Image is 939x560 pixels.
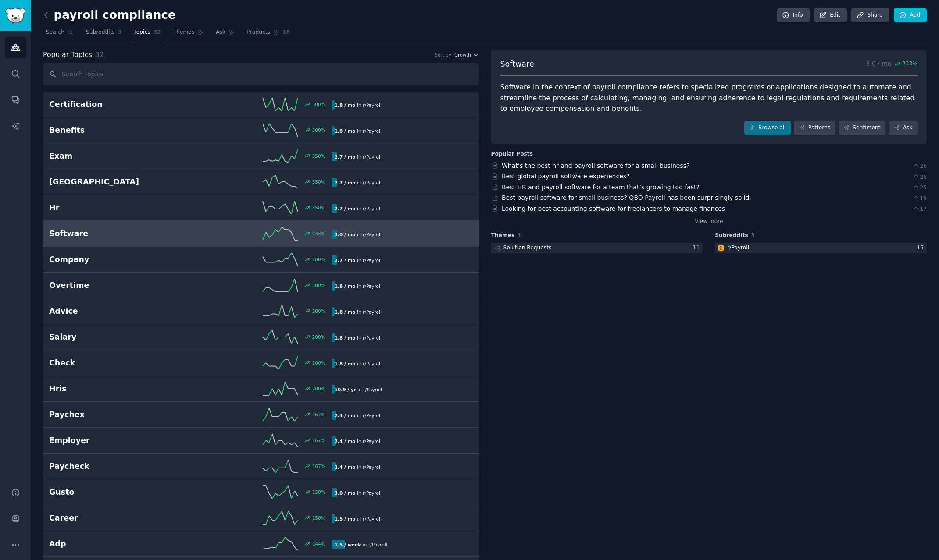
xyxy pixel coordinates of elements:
[912,206,927,213] span: 17
[43,143,479,169] a: Exam350%2.7 / moin r/Payroll
[49,125,190,136] h2: Benefits
[363,464,382,470] span: r/ Payroll
[332,255,385,265] div: in
[43,479,479,505] a: Gusto150%3.0 / moin r/Payroll
[170,25,207,43] a: Themes
[312,101,325,107] div: 500 %
[332,178,385,187] div: in
[244,25,293,43] a: Products18
[335,490,356,496] b: 3.0 / mo
[502,162,690,169] a: What’s the best hr and payroll software for a small business?
[693,244,703,252] div: 11
[715,232,748,240] span: Subreddits
[500,82,918,114] div: Software in the context of payroll compliance refers to specialized programs or applications desi...
[312,256,325,262] div: 200 %
[335,413,356,418] b: 2.4 / mo
[335,128,356,134] b: 1.8 / mo
[751,232,755,238] span: 3
[49,435,190,446] h2: Employer
[154,28,161,36] span: 32
[49,358,190,369] h2: Check
[118,28,122,36] span: 3
[43,169,479,195] a: [GEOGRAPHIC_DATA]350%2.7 / moin r/Payroll
[49,99,190,110] h2: Certification
[335,464,356,470] b: 2.4 / mo
[332,514,385,523] div: in
[332,385,385,394] div: in
[43,531,479,557] a: Adp144%1.5 / weekin r/Payroll
[363,103,382,108] span: r/ Payroll
[902,60,918,68] span: 233 %
[49,539,190,549] h2: Adp
[332,436,385,446] div: in
[335,387,356,392] b: 10.9 / yr
[49,228,190,239] h2: Software
[335,103,356,108] b: 1.8 / mo
[363,309,382,315] span: r/ Payroll
[363,128,382,134] span: r/ Payroll
[49,383,190,394] h2: Hris
[502,205,725,212] a: Looking for best accounting software for freelancers to manage finances
[49,461,190,472] h2: Paycheck
[49,280,190,291] h2: Overtime
[312,334,325,340] div: 200 %
[312,230,325,237] div: 233 %
[335,361,356,366] b: 1.8 / mo
[43,273,479,298] a: Overtime200%1.8 / moin r/Payroll
[312,153,325,159] div: 350 %
[718,245,724,251] img: Payroll
[43,8,176,22] h2: payroll compliance
[715,243,927,254] a: Payrollr/Payroll15
[282,28,290,36] span: 18
[332,333,385,342] div: in
[363,335,382,340] span: r/ Payroll
[435,52,451,58] div: Sort by
[131,25,164,43] a: Topics32
[727,244,749,252] div: r/ Payroll
[49,254,190,265] h2: Company
[335,232,356,237] b: 3.0 / mo
[332,230,385,239] div: in
[363,490,382,496] span: r/ Payroll
[312,386,325,392] div: 200 %
[814,8,847,23] a: Edit
[312,205,325,211] div: 350 %
[312,541,325,547] div: 144 %
[912,195,927,203] span: 19
[335,206,356,211] b: 2.7 / mo
[46,28,64,36] span: Search
[43,117,479,143] a: Benefits500%1.8 / moin r/Payroll
[43,195,479,221] a: Hr350%2.7 / moin r/Payroll
[502,184,700,191] a: Best HR and payroll software for a team that’s growing too fast?
[332,411,385,420] div: in
[49,177,190,188] h2: [GEOGRAPHIC_DATA]
[43,221,479,247] a: Software233%3.0 / moin r/Payroll
[368,542,387,547] span: r/ Payroll
[335,335,356,340] b: 1.8 / mo
[363,180,382,185] span: r/ Payroll
[491,243,703,254] a: Solution Requests11
[312,437,325,443] div: 167 %
[247,28,270,36] span: Products
[312,489,325,495] div: 150 %
[49,332,190,343] h2: Salary
[695,218,723,226] a: View more
[43,25,77,43] a: Search
[335,154,356,159] b: 2.7 / mo
[43,247,479,273] a: Company200%2.7 / moin r/Payroll
[332,462,385,471] div: in
[500,59,534,70] span: Software
[777,8,810,23] a: Info
[43,63,479,85] input: Search topics
[744,121,791,135] a: Browse all
[312,127,325,133] div: 500 %
[363,413,382,418] span: r/ Payroll
[49,513,190,524] h2: Career
[363,154,382,159] span: r/ Payroll
[491,232,515,240] span: Themes
[363,439,382,444] span: r/ Payroll
[454,52,471,58] span: Growth
[49,306,190,317] h2: Advice
[43,50,92,60] span: Popular Topics
[912,163,927,170] span: 26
